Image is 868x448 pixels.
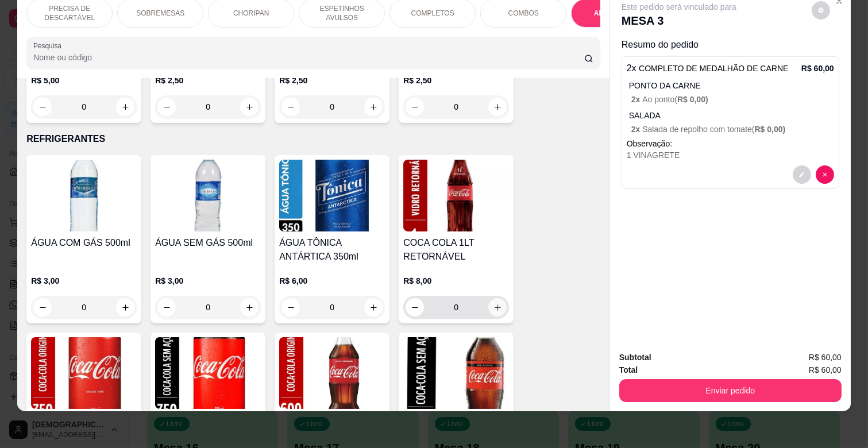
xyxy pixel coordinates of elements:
span: R$ 60,00 [809,364,842,376]
img: product-image [279,160,385,231]
button: Enviar pedido [619,379,842,402]
p: R$ 3,00 [31,275,137,287]
p: Ao ponto ( [631,94,834,105]
span: COMPLETO DE MEDALHÃO DE CARNE [639,64,788,73]
span: 2 x [631,125,642,134]
p: Resumo do pedido [622,38,839,52]
button: increase-product-quantity [116,98,134,116]
p: ESPETINHOS AVULSOS [308,4,375,22]
strong: Subtotal [619,353,651,362]
p: ADICIONAIS [594,9,635,18]
button: decrease-product-quantity [281,98,300,116]
h4: COCA COLA 1LT RETORNÁVEL [403,236,509,264]
button: decrease-product-quantity [281,298,300,316]
p: R$ 2,50 [155,75,261,86]
p: R$ 6,00 [279,275,385,287]
button: increase-product-quantity [488,298,507,316]
button: increase-product-quantity [364,98,383,116]
button: decrease-product-quantity [406,98,424,116]
img: product-image [31,160,137,231]
p: R$ 3,00 [155,275,261,287]
img: product-image [155,160,261,231]
button: decrease-product-quantity [157,298,176,316]
p: R$ 2,50 [403,75,509,86]
strong: Total [619,365,638,374]
button: increase-product-quantity [240,298,259,316]
h4: ÁGUA COM GÁS 500ml [31,236,137,250]
span: 2 x [631,95,642,104]
button: increase-product-quantity [240,98,259,116]
button: decrease-product-quantity [33,98,52,116]
p: PONTO DA CARNE [629,80,834,91]
span: R$ 0,00 ) [677,95,708,104]
button: increase-product-quantity [488,98,507,116]
input: Pesquisa [33,52,584,63]
h4: ÁGUA TÔNICA ANTÁRTICA 350ml [279,236,385,264]
p: R$ 60,00 [801,63,834,74]
p: 2 x [627,61,789,75]
p: COMPLETOS [411,9,454,18]
button: decrease-product-quantity [812,1,830,20]
img: product-image [403,160,509,231]
p: R$ 8,00 [403,275,509,287]
p: PRECISA DE DESCARTÁVEL [36,4,103,22]
button: decrease-product-quantity [793,165,811,184]
label: Pesquisa [33,41,65,51]
button: decrease-product-quantity [33,298,52,316]
p: MESA 3 [622,13,736,29]
p: Salada de repolho com tomate ( [631,123,834,135]
img: product-image [155,337,261,409]
img: product-image [279,337,385,409]
p: Observação: [627,138,834,149]
p: R$ 2,50 [279,75,385,86]
button: decrease-product-quantity [157,98,176,116]
p: SALADA [629,110,834,121]
h4: ÁGUA SEM GÁS 500ml [155,236,261,250]
p: REFRIGERANTES [26,132,600,146]
p: Este pedido será vinculado para [622,1,736,13]
span: R$ 0,00 ) [755,125,786,134]
img: product-image [31,337,137,409]
button: increase-product-quantity [364,298,383,316]
button: decrease-product-quantity [816,165,834,184]
div: 1 VINAGRETE [627,149,834,161]
img: product-image [403,337,509,409]
button: increase-product-quantity [116,298,134,316]
button: decrease-product-quantity [406,298,424,316]
p: SOBREMESAS [136,9,184,18]
p: COMBOS [508,9,539,18]
span: R$ 60,00 [809,351,842,364]
p: R$ 5,00 [31,75,137,86]
p: CHORIPAN [233,9,269,18]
